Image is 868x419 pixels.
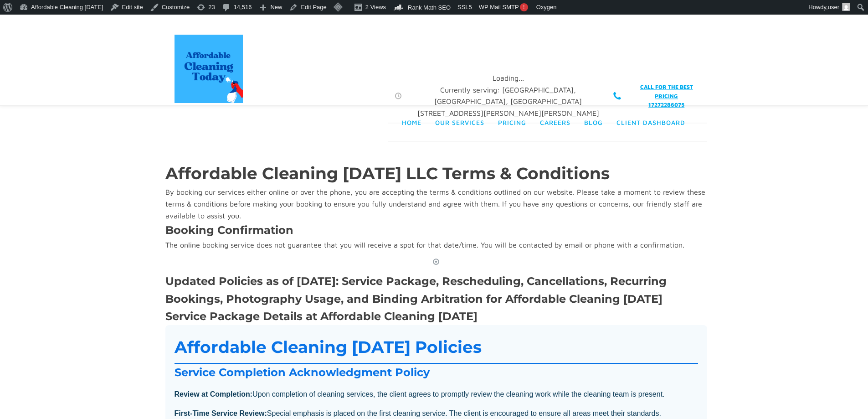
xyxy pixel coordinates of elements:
[428,109,491,137] a: Our Services
[165,160,610,187] h1: Affordable Cleaning [DATE] LLC Terms & Conditions
[491,109,533,137] a: Pricing
[175,35,243,103] img: affordable cleaning today Logo
[175,334,698,364] h2: Affordable Cleaning [DATE] Policies
[493,74,524,82] span: Loading...
[165,273,707,308] h3: Updated Policies as of [DATE]: Service Package, Rescheduling, Cancellations, Recurring Bookings, ...
[175,409,267,417] strong: First-Time Service Review:
[577,109,610,137] a: Blog
[165,308,478,325] h3: Service Package Details at Affordable Cleaning [DATE]
[404,84,612,108] div: Currently serving: [GEOGRAPHIC_DATA], [GEOGRAPHIC_DATA], [GEOGRAPHIC_DATA]
[175,364,698,381] h3: Service Completion Acknowledgment Policy
[533,109,577,137] a: Careers
[165,186,707,222] div: By booking our services either online or over the phone, you are accepting the terms & conditions...
[165,222,293,239] h3: Booking Confirmation
[395,109,428,137] a: Home
[175,390,253,398] strong: Review at Completion:
[408,4,451,11] span: Rank Math SEO
[828,4,839,10] span: user
[520,3,528,11] span: !
[610,109,692,137] a: Client Dashboard
[395,93,401,99] img: Clock Affordable Cleaning Today
[165,239,684,251] div: The online booking service does not guarantee that you will receive a spot for that date/time. Yo...
[175,388,698,400] p: Upon completion of cleaning services, the client agrees to promptly review the cleaning work whil...
[633,83,700,109] a: CALL FOR THE BEST PRICING17272286075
